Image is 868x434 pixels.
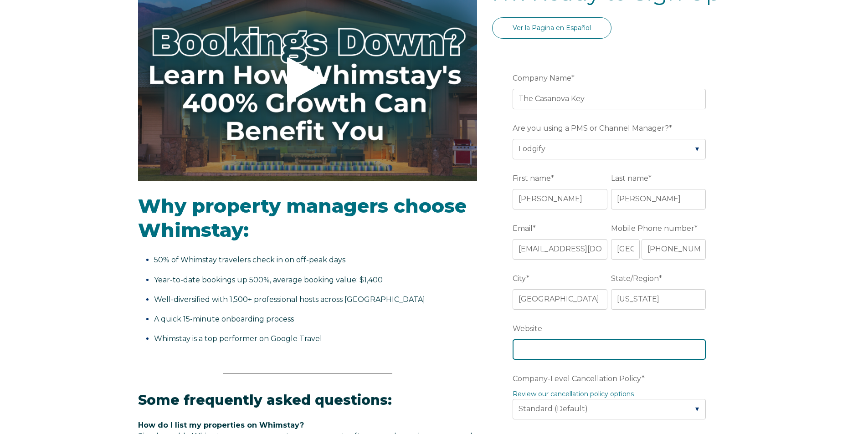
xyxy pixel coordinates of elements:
span: Some frequently asked questions: [138,392,392,408]
span: Year-to-date bookings up 500%, average booking value: $1,400 [154,276,383,284]
span: First name [513,171,551,185]
span: Why property managers choose Whimstay: [138,194,467,242]
span: Last name [611,171,648,185]
span: Website [513,322,542,336]
span: Well-diversified with 1,500+ professional hosts across [GEOGRAPHIC_DATA] [154,295,425,304]
span: State/Region [611,271,659,286]
a: Ver la Pagina en Español [492,17,611,39]
span: 50% of Whimstay travelers check in on off-peak days [154,255,345,264]
span: How do I list my properties on Whimstay? [138,421,304,429]
span: Are you using a PMS or Channel Manager? [513,121,669,135]
span: A quick 15-minute onboarding process [154,315,294,323]
span: Email [513,221,533,235]
a: Review our cancellation policy options [513,390,634,398]
span: Company-Level Cancellation Policy [513,372,642,386]
span: Mobile Phone number [611,221,694,235]
span: City [513,271,526,286]
span: Company Name [513,71,571,85]
span: Whimstay is a top performer on Google Travel [154,334,322,343]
